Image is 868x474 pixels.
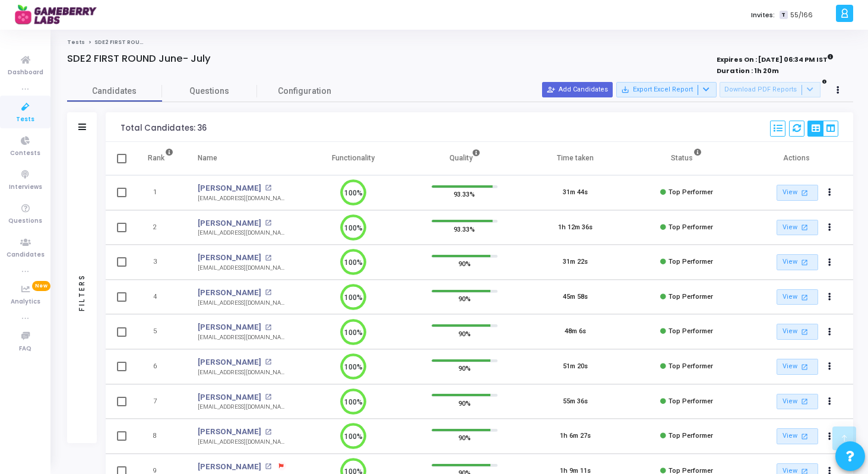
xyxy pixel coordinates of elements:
div: [EMAIL_ADDRESS][DOMAIN_NAME] [198,229,286,238]
a: View [777,289,818,305]
span: Top Performer [669,258,713,266]
div: Total Candidates: 36 [121,124,207,133]
mat-icon: open_in_new [265,324,271,331]
button: Export Excel Report [616,82,717,97]
div: 51m 20s [563,362,588,372]
a: Tests [67,39,85,46]
div: [EMAIL_ADDRESS][DOMAIN_NAME] [198,194,286,203]
td: 2 [135,210,186,245]
mat-icon: save_alt [621,86,629,94]
a: View [777,254,818,270]
mat-icon: open_in_new [265,255,271,261]
mat-icon: person_add_alt [547,86,555,94]
span: Questions [8,216,42,226]
div: Filters [77,227,87,358]
button: Add Candidates [542,82,613,97]
div: [EMAIL_ADDRESS][DOMAIN_NAME] [198,368,286,377]
td: 6 [135,349,186,384]
button: Actions [822,428,838,445]
button: Download PDF Reports [720,82,821,97]
span: Dashboard [8,68,43,78]
span: Candidates [67,85,162,97]
a: [PERSON_NAME] [198,356,261,368]
span: 90% [458,327,471,339]
mat-icon: open_in_new [799,222,809,232]
a: View [777,220,818,236]
span: 90% [458,258,471,270]
strong: Expires On : [DATE] 06:34 PM IST [717,52,834,65]
a: View [777,359,818,375]
div: 1h 6m 27s [560,431,591,441]
th: Status [631,142,742,175]
mat-icon: open_in_new [265,359,271,365]
td: 5 [135,314,186,349]
a: [PERSON_NAME] [198,287,261,299]
span: 90% [458,293,471,305]
mat-icon: open_in_new [265,220,271,226]
button: Actions [822,324,838,340]
div: 1h 12m 36s [558,223,593,233]
span: 55/166 [790,10,813,20]
span: Questions [162,85,257,97]
nav: breadcrumb [67,39,853,46]
td: 3 [135,245,186,280]
mat-icon: open_in_new [265,289,271,296]
span: Contests [10,148,40,159]
span: 90% [458,432,471,444]
button: Actions [822,254,838,271]
strong: Duration : 1h 20m [717,66,779,75]
a: View [777,394,818,410]
a: [PERSON_NAME] [198,252,261,264]
div: 31m 44s [563,188,588,198]
mat-icon: open_in_new [799,362,809,372]
a: View [777,324,818,340]
div: 31m 22s [563,257,588,267]
span: New [32,281,50,291]
mat-icon: open_in_new [799,327,809,337]
th: Actions [742,142,853,175]
div: [EMAIL_ADDRESS][DOMAIN_NAME] [198,264,286,273]
th: Functionality [298,142,409,175]
mat-icon: open_in_new [265,429,271,435]
span: Configuration [278,85,331,97]
span: Candidates [7,250,45,260]
span: T [780,11,787,20]
mat-icon: open_in_new [799,188,809,198]
a: [PERSON_NAME] [198,182,261,194]
a: [PERSON_NAME] [198,461,261,473]
div: [EMAIL_ADDRESS][DOMAIN_NAME] [198,438,286,447]
a: [PERSON_NAME] [198,217,261,229]
mat-icon: open_in_new [265,463,271,470]
div: [EMAIL_ADDRESS][DOMAIN_NAME] [198,403,286,412]
div: 48m 6s [565,327,586,337]
div: 55m 36s [563,397,588,407]
span: Top Performer [669,223,713,231]
div: [EMAIL_ADDRESS][DOMAIN_NAME] [198,333,286,342]
a: [PERSON_NAME] [198,391,261,403]
div: Time taken [557,151,594,165]
td: 4 [135,280,186,315]
a: [PERSON_NAME] [198,426,261,438]
mat-icon: open_in_new [799,257,809,267]
label: Invites: [751,10,775,20]
span: Top Performer [669,188,713,196]
span: Interviews [9,182,42,192]
a: View [777,185,818,201]
mat-icon: open_in_new [265,394,271,400]
span: Top Performer [669,432,713,440]
mat-icon: open_in_new [799,396,809,406]
span: Top Performer [669,293,713,301]
button: Actions [822,289,838,305]
mat-icon: open_in_new [265,185,271,191]
div: Name [198,151,217,165]
span: 93.33% [454,223,475,235]
th: Rank [135,142,186,175]
span: Analytics [11,297,40,307]
td: 8 [135,419,186,454]
span: FAQ [19,344,31,354]
a: [PERSON_NAME] [198,321,261,333]
span: Top Performer [669,397,713,405]
span: SDE2 FIRST ROUND June- July [94,39,179,46]
a: View [777,428,818,444]
th: Quality [409,142,520,175]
